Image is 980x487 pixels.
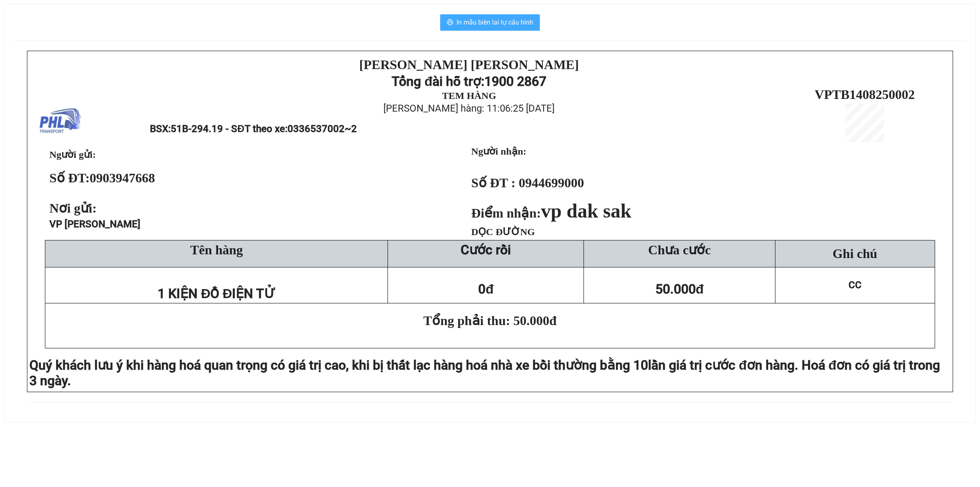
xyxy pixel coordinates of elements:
[648,242,710,257] span: Chưa cước
[190,242,243,257] span: Tên hàng
[833,246,877,261] span: Ghi chú
[471,146,526,157] strong: Người nhận:
[383,103,555,114] span: [PERSON_NAME] hàng: 11:06:25 [DATE]
[541,200,631,222] span: vp dak sak
[49,149,96,160] span: Người gửi:
[158,286,275,301] span: 1 KIỆN ĐỒ ĐIỆN TỬ
[471,206,631,220] strong: Điểm nhận:
[287,123,357,135] span: 0336537002~2
[392,74,484,89] strong: Tổng đài hỗ trợ:
[849,279,862,291] span: CC
[519,175,584,190] span: 0944699000
[457,17,533,27] span: In mẫu biên lai tự cấu hình
[171,123,356,135] span: 51B-294.19 - SĐT theo xe:
[471,175,515,190] strong: Số ĐT :
[29,357,648,373] span: Quý khách lưu ý khi hàng hoá quan trọng có giá trị cao, khi bị thất lạc hàng hoá nhà xe bồi thườn...
[49,201,100,215] span: Nơi gửi:
[447,19,453,27] span: printer
[815,87,915,102] span: VPTB1408250002
[49,171,155,185] strong: Số ĐT:
[440,14,540,31] button: printerIn mẫu biên lai tự cấu hình
[461,242,511,258] strong: Cước rồi
[471,227,535,237] span: DỌC ĐƯỜNG
[478,281,494,297] span: 0đ
[90,171,155,185] span: 0903947668
[150,123,356,135] span: BSX:
[40,101,81,142] img: logo
[655,281,704,297] span: 50.000đ
[359,57,579,72] strong: [PERSON_NAME] [PERSON_NAME]
[29,357,940,388] span: lần giá trị cước đơn hàng. Hoá đơn có giá trị trong 3 ngày.
[423,313,557,328] span: Tổng phải thu: 50.000đ
[484,74,546,89] strong: 1900 2867
[49,218,140,230] span: VP [PERSON_NAME]
[442,90,496,101] strong: TEM HÀNG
